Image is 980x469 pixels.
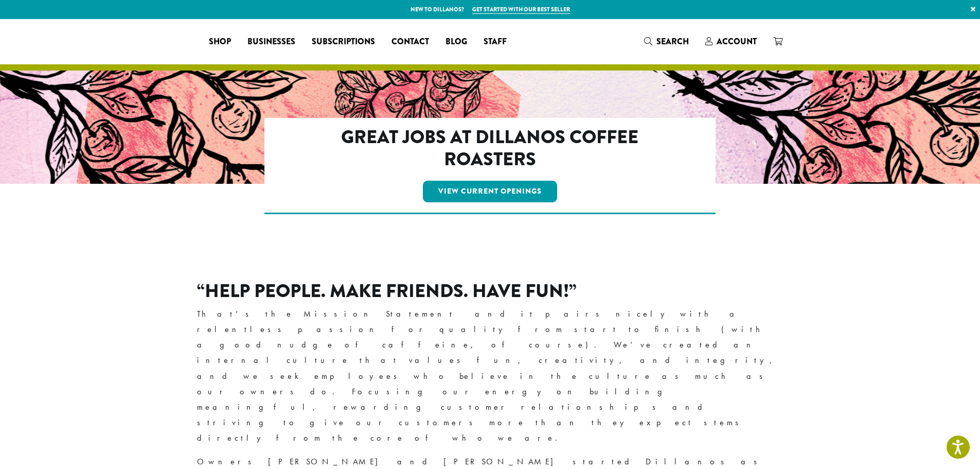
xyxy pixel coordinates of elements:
[717,36,757,47] span: Account
[197,306,783,446] p: That’s the Mission Statement and it pairs nicely with a relentless passion for quality from start...
[391,36,429,48] span: Contact
[484,36,507,48] span: Staff
[197,280,783,302] h2: “Help People. Make Friends. Have Fun!”
[656,36,689,47] span: Search
[423,181,557,202] a: View Current Openings
[446,36,467,48] span: Blog
[636,33,697,50] a: Search
[475,33,515,50] a: Staff
[309,126,671,170] h2: Great Jobs at Dillanos Coffee Roasters
[209,36,231,48] span: Shop
[472,5,570,14] a: Get started with our best seller
[201,33,239,50] a: Shop
[312,36,375,48] span: Subscriptions
[247,36,295,48] span: Businesses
